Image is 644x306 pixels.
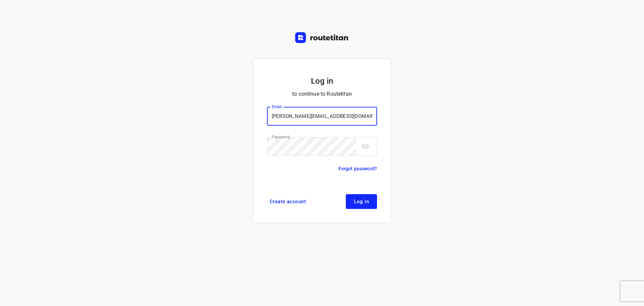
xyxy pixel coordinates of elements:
span: Create account [270,199,306,204]
a: Forgot password? [338,165,377,173]
h5: Log in [267,75,377,87]
p: to continue to Routetitan [267,89,377,99]
img: Routetitan [295,32,349,43]
a: Routetitan [295,32,349,45]
button: toggle password visibility [359,140,372,153]
span: Log in [354,199,369,204]
button: Log in [346,194,377,209]
a: Create account [267,194,309,209]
